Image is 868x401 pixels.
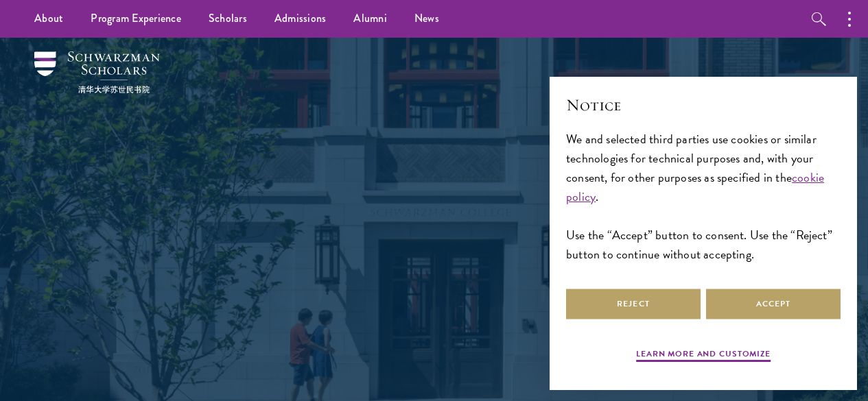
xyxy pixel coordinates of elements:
div: We and selected third parties use cookies or similar technologies for technical purposes and, wit... [566,130,841,265]
img: Schwarzman Scholars [34,51,160,93]
button: Reject [566,289,701,319]
button: Learn more and customize [636,348,771,364]
h2: Notice [566,93,841,117]
a: cookie policy [566,168,824,206]
button: Accept [706,289,841,319]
